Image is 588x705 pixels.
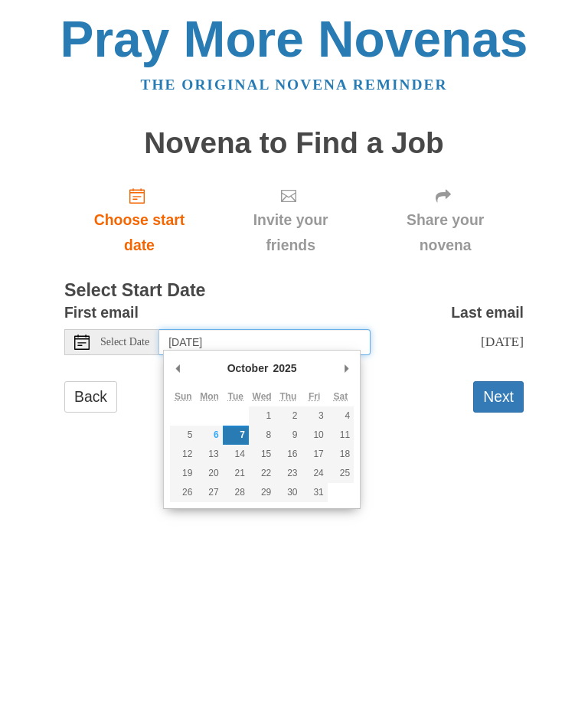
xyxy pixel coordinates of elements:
[473,381,524,413] button: Next
[302,406,328,426] button: 3
[223,426,249,445] button: 7
[249,406,275,426] button: 1
[64,381,117,413] a: Back
[196,464,222,483] button: 20
[249,426,275,445] button: 8
[275,483,301,502] button: 30
[200,391,219,402] abbr: Monday
[225,357,271,380] div: October
[338,357,354,380] button: Next Month
[382,207,508,258] span: Share your novena
[328,445,354,464] button: 18
[451,300,524,325] label: Last email
[275,426,301,445] button: 9
[275,464,301,483] button: 23
[64,127,524,160] h1: Novena to Find a Job
[328,464,354,483] button: 25
[170,426,196,445] button: 5
[334,391,348,402] abbr: Saturday
[214,175,367,266] div: Click "Next" to confirm your start date first.
[175,391,192,402] abbr: Sunday
[228,391,243,402] abbr: Tuesday
[196,483,222,502] button: 27
[302,483,328,502] button: 31
[170,483,196,502] button: 26
[159,329,371,355] input: Use the arrow keys to pick a date
[302,426,328,445] button: 10
[302,464,328,483] button: 24
[170,445,196,464] button: 12
[60,11,528,67] a: Pray More Novenas
[249,445,275,464] button: 15
[223,483,249,502] button: 28
[328,406,354,426] button: 4
[141,77,448,93] a: The original novena reminder
[100,337,149,348] span: Select Date
[64,300,139,325] label: First email
[249,483,275,502] button: 29
[223,464,249,483] button: 21
[275,445,301,464] button: 16
[196,445,222,464] button: 13
[64,281,524,301] h3: Select Start Date
[309,391,320,402] abbr: Friday
[64,175,214,266] a: Choose start date
[279,391,296,402] abbr: Thursday
[302,445,328,464] button: 17
[481,334,524,349] span: [DATE]
[170,357,185,380] button: Previous Month
[275,406,301,426] button: 2
[270,357,299,380] div: 2025
[170,464,196,483] button: 19
[80,207,199,258] span: Choose start date
[230,207,351,258] span: Invite your friends
[223,445,249,464] button: 14
[253,391,272,402] abbr: Wednesday
[328,426,354,445] button: 11
[367,175,524,266] div: Click "Next" to confirm your start date first.
[249,464,275,483] button: 22
[196,426,222,445] button: 6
